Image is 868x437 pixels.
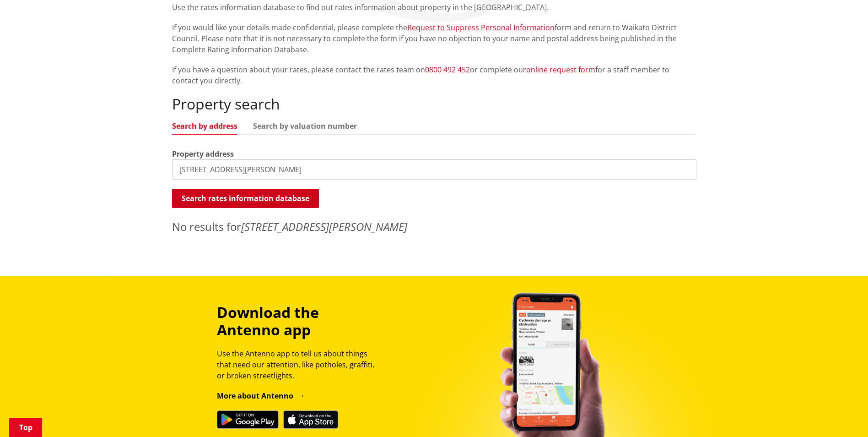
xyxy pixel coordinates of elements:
p: No results for [172,218,696,235]
button: Search rates information database [172,189,319,208]
p: Use the Antenno app to tell us about things that need our attention, like potholes, graffiti, or ... [217,348,383,381]
a: 0800 492 452 [425,65,470,75]
a: Top [9,418,42,437]
p: If you have a question about your rates, please contact the rates team on or complete our for a s... [172,64,696,86]
a: online request form [526,65,595,75]
input: e.g. Duke Street NGARUAWAHIA [172,159,696,180]
a: Search by address [172,122,237,130]
img: Get it on Google Play [217,410,279,429]
p: If you would like your details made confidential, please complete the form and return to Waikato ... [172,22,696,55]
label: Property address [172,148,234,159]
img: Download on the App Store [283,410,338,429]
a: More about Antenno [217,391,305,401]
a: Request to Suppress Personal Information [407,22,555,33]
em: [STREET_ADDRESS][PERSON_NAME] [241,219,407,234]
h2: Property search [172,95,696,113]
iframe: Messenger Launcher [826,399,859,432]
a: Search by valuation number [253,122,357,130]
p: Use the rates information database to find out rates information about property in the [GEOGRAPHI... [172,2,696,13]
h3: Download the Antenno app [217,304,383,339]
